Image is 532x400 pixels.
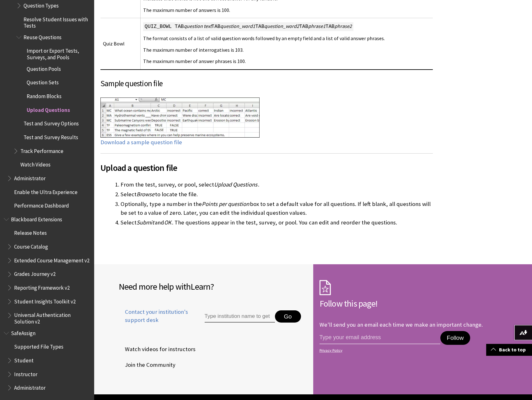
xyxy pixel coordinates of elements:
[14,255,89,264] span: Extended Course Management v2
[14,382,46,391] span: Administrator
[11,328,35,336] span: SafeAssign
[486,344,532,355] a: Back to top
[14,369,37,377] span: Instructor
[14,355,34,364] span: Student
[119,280,307,293] h2: Need more help with ?
[119,308,190,332] a: Contact your institution's support desk
[14,200,69,209] span: Performance Dashboard
[335,23,352,29] span: phrase2
[202,200,249,208] span: Points per question
[121,200,433,217] li: Optionally, type a number in the box to set a default value for all questions. If left blank, all...
[137,191,154,198] span: Browse
[24,132,78,140] span: Test and Survey Results
[14,310,90,325] span: Universal Authentication Solution v2
[27,91,62,99] span: Random Blocks
[264,23,299,29] span: question_word2
[119,345,196,354] span: Watch videos for instructors
[220,23,255,29] span: question_word1
[119,360,177,370] a: Join the Community
[14,269,56,277] span: Grades Journey v2
[4,328,90,393] nav: Book outline for Blackboard SafeAssign
[100,97,260,138] img: Image illustrating associated text
[320,297,508,310] h2: Follow this page!
[24,0,59,9] span: Question Types
[14,296,76,305] span: Student Insights Toolkit v2
[14,228,47,236] span: Release Notes
[20,146,63,154] span: Track Performance
[140,18,433,70] td: The format consists of a list of valid question words followed by an empty field and a list of va...
[320,280,331,296] img: Subscription Icon
[184,23,212,29] span: question text
[320,321,483,328] p: We'll send you an email each time we make an important change.
[100,139,182,146] a: Download a sample question file
[27,105,70,113] span: Upload Questions
[121,180,433,189] li: From the test, survey, or pool, select .
[119,360,175,370] span: Join the Community
[119,345,197,354] a: Watch videos for instructors
[320,331,441,344] input: email address
[100,18,140,70] td: Quiz Bowl
[320,348,506,353] a: Privacy Policy
[24,14,90,29] span: Resolve Student Issues with Tests
[27,77,59,86] span: Question Sets
[14,341,63,350] span: Supported File Types
[27,64,61,72] span: Question Pools
[14,187,78,195] span: Enable the Ultra Experience
[100,78,433,90] h3: Sample question file
[137,219,154,226] span: Submit
[27,46,90,61] span: Import or Export Tests, Surveys, and Pools
[440,331,470,345] button: Follow
[100,161,433,174] span: Upload a question file
[4,214,90,325] nav: Book outline for Blackboard Extensions
[121,190,433,199] li: Select to locate the file.
[275,310,301,323] button: Go
[11,214,62,223] span: Blackboard Extensions
[191,281,210,292] span: Learn
[308,23,325,29] span: phrase1
[20,159,51,168] span: Watch Videos
[24,118,79,127] span: Test and Survey Options
[119,308,190,324] span: Contact your institution's support desk
[164,219,171,226] span: OK
[121,218,433,227] li: Select and . The questions appear in the test, survey, or pool. You can edit and reorder the ques...
[214,181,257,188] span: Upload Questions
[143,22,353,31] span: QUIZ_BOWL TAB TAB TAB TAB TAB
[205,310,275,323] input: Type institution name to get support
[14,282,70,291] span: Reporting Framework v2
[24,32,62,40] span: Reuse Questions
[14,173,46,182] span: Administrator
[14,241,48,250] span: Course Catalog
